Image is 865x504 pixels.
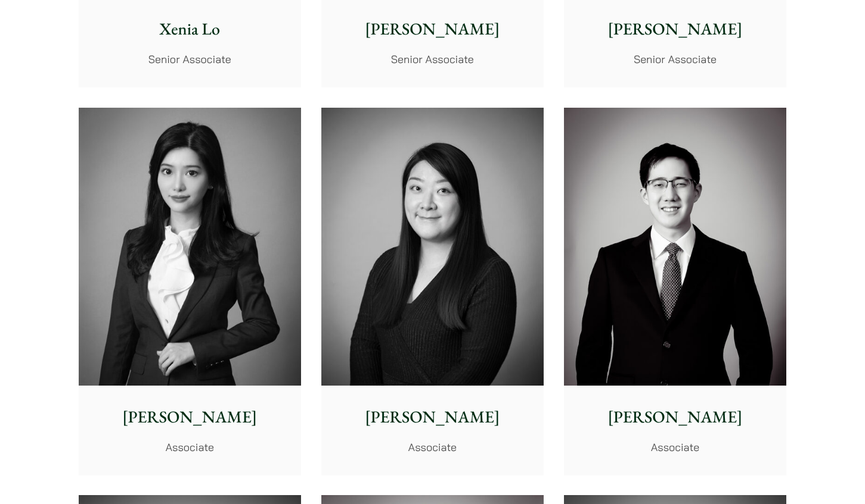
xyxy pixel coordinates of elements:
p: Senior Associate [573,51,777,67]
p: [PERSON_NAME] [573,405,777,430]
p: Associate [573,439,777,455]
p: [PERSON_NAME] [573,17,777,42]
p: [PERSON_NAME] [88,405,292,430]
p: Associate [331,439,534,455]
img: Florence Yan photo [79,108,301,386]
a: [PERSON_NAME] Associate [321,108,544,475]
p: Xenia Lo [88,17,292,42]
p: Associate [88,439,292,455]
p: Senior Associate [331,51,534,67]
p: [PERSON_NAME] [331,17,534,42]
a: [PERSON_NAME] Associate [564,108,786,475]
a: Florence Yan photo [PERSON_NAME] Associate [79,108,301,475]
p: [PERSON_NAME] [331,405,534,430]
p: Senior Associate [88,51,292,67]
